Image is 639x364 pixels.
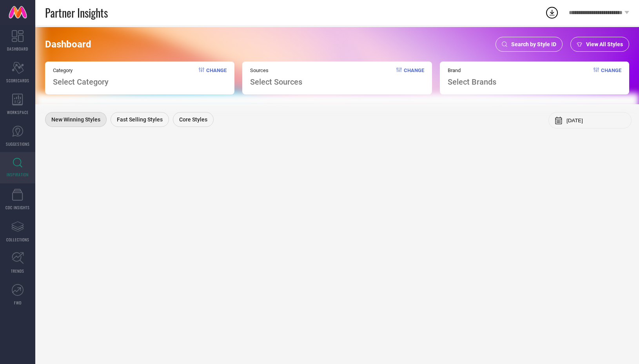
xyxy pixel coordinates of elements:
span: Fast Selling Styles [117,116,163,123]
span: DASHBOARD [7,46,28,52]
span: Brand [448,67,496,73]
span: Category [53,67,109,73]
span: Change [404,67,424,87]
span: SUGGESTIONS [6,141,30,147]
input: Select month [566,118,625,123]
span: Sources [250,67,302,73]
span: CDC INSIGHTS [5,205,30,210]
span: Select Brands [448,77,496,87]
span: Dashboard [45,39,91,50]
span: Select Category [53,77,109,87]
span: Core Styles [179,116,207,123]
span: COLLECTIONS [6,237,29,243]
span: SCORECARDS [6,78,29,83]
span: INSPIRATION [7,172,29,177]
span: Change [601,67,621,87]
span: Select Sources [250,77,302,87]
span: New Winning Styles [51,116,100,123]
span: TRENDS [11,268,24,274]
span: Search by Style ID [511,41,556,47]
span: View All Styles [586,41,623,47]
div: Open download list [545,5,559,20]
span: Partner Insights [45,5,108,21]
span: FWD [14,300,22,306]
span: Change [206,67,227,87]
span: WORKSPACE [7,109,29,115]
